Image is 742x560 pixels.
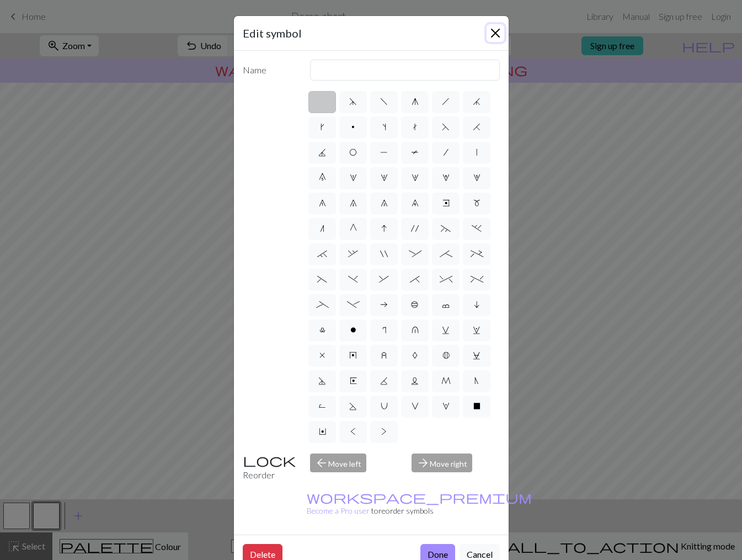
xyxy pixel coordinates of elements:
[441,376,451,385] span: M
[321,122,324,131] span: k
[474,376,479,385] span: N
[413,122,417,131] span: t
[444,148,449,157] span: /
[318,148,326,157] span: J
[381,427,387,436] span: >
[307,493,532,515] a: Become a Pro user
[442,199,450,207] span: e
[472,224,482,233] span: .
[471,249,483,258] span: +
[381,173,388,182] span: 2
[474,300,479,309] span: i
[320,224,324,233] span: n
[350,224,357,233] span: G
[380,300,388,309] span: a
[409,249,421,258] span: :
[319,351,325,360] span: x
[412,351,418,360] span: A
[471,275,483,284] span: %
[473,122,481,131] span: H
[411,224,419,233] span: '
[473,199,481,207] span: m
[347,300,360,309] span: -
[473,173,481,182] span: 5
[382,326,386,334] span: r
[349,402,357,410] span: S
[381,224,387,233] span: I
[349,351,357,360] span: y
[412,199,419,207] span: 9
[442,402,450,410] span: W
[236,454,304,482] div: Reorder
[381,199,388,207] span: 8
[317,275,327,284] span: (
[473,97,481,106] span: j
[381,402,388,410] span: U
[350,427,356,436] span: <
[349,148,357,157] span: O
[316,300,329,309] span: _
[412,97,419,106] span: g
[349,97,357,106] span: d
[442,173,450,182] span: 4
[442,97,450,106] span: h
[442,326,450,334] span: v
[319,199,326,207] span: 6
[440,249,452,258] span: ;
[319,173,326,182] span: 0
[412,173,419,182] span: 3
[487,24,504,42] button: Close
[473,351,481,360] span: C
[348,249,358,258] span: ,
[412,402,419,410] span: V
[441,224,451,233] span: ~
[442,122,450,131] span: F
[243,25,302,41] h5: Edit symbol
[348,275,358,284] span: )
[411,300,419,309] span: b
[442,351,450,360] span: B
[350,326,356,334] span: o
[473,402,481,410] span: X
[350,376,357,385] span: E
[350,173,357,182] span: 1
[317,249,327,258] span: `
[380,97,388,106] span: f
[380,148,388,157] span: P
[351,122,355,131] span: p
[411,148,419,157] span: T
[412,326,419,334] span: u
[380,376,388,385] span: K
[318,376,326,385] span: D
[442,300,450,309] span: c
[307,493,532,515] small: to reorder symbols
[476,148,477,157] span: |
[382,122,386,131] span: s
[307,489,532,505] span: workspace_premium
[236,60,304,81] label: Name
[381,351,387,360] span: z
[319,326,325,334] span: l
[350,199,357,207] span: 7
[380,249,388,258] span: "
[318,402,326,410] span: R
[411,376,419,385] span: L
[379,275,389,284] span: &
[440,275,452,284] span: ^
[319,427,326,436] span: Y
[473,326,481,334] span: w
